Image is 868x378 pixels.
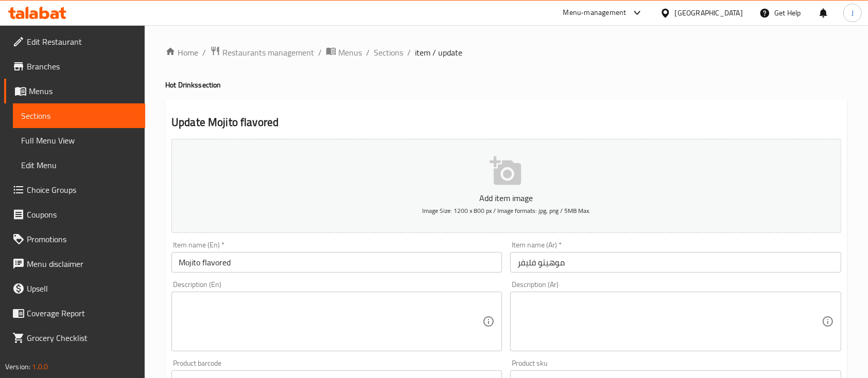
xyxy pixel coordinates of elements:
[27,60,137,73] span: Branches
[13,153,145,177] a: Edit Menu
[563,7,627,19] div: Menu-management
[13,103,145,128] a: Sections
[165,46,198,59] a: Home
[21,159,137,171] span: Edit Menu
[510,252,841,273] input: Enter name Ar
[13,128,145,153] a: Full Menu View
[852,7,854,19] span: J
[27,307,137,319] span: Coverage Report
[165,80,847,90] h4: Hot Drinks section
[4,79,145,103] a: Menus
[422,205,591,217] span: Image Size: 1200 x 800 px / Image formats: jpg, png / 5MB Max.
[27,208,137,221] span: Coupons
[27,233,137,245] span: Promotions
[165,46,847,59] nav: breadcrumb
[366,46,370,59] li: /
[27,282,137,295] span: Upsell
[4,202,145,227] a: Coupons
[21,110,137,122] span: Sections
[4,276,145,301] a: Upsell
[171,139,841,233] button: Add item imageImage Size: 1200 x 800 px / Image formats: jpg, png / 5MB Max.
[27,332,137,344] span: Grocery Checklist
[4,326,145,350] a: Grocery Checklist
[675,7,743,19] div: [GEOGRAPHIC_DATA]
[4,301,145,326] a: Coverage Report
[27,184,137,196] span: Choice Groups
[415,46,462,59] span: item / update
[27,35,137,48] span: Edit Restaurant
[187,192,825,204] p: Add item image
[29,85,137,97] span: Menus
[407,46,411,59] li: /
[4,251,145,276] a: Menu disclaimer
[210,46,314,59] a: Restaurants management
[4,227,145,251] a: Promotions
[27,258,137,270] span: Menu disclaimer
[171,252,502,273] input: Enter name En
[202,46,206,59] li: /
[374,46,403,59] a: Sections
[171,115,841,130] h2: Update Mojito flavored
[32,360,48,373] span: 1.0.0
[4,29,145,54] a: Edit Restaurant
[338,46,362,59] span: Menus
[4,54,145,79] a: Branches
[5,360,30,373] span: Version:
[222,46,314,59] span: Restaurants management
[326,46,362,59] a: Menus
[21,134,137,147] span: Full Menu View
[318,46,322,59] li: /
[4,177,145,202] a: Choice Groups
